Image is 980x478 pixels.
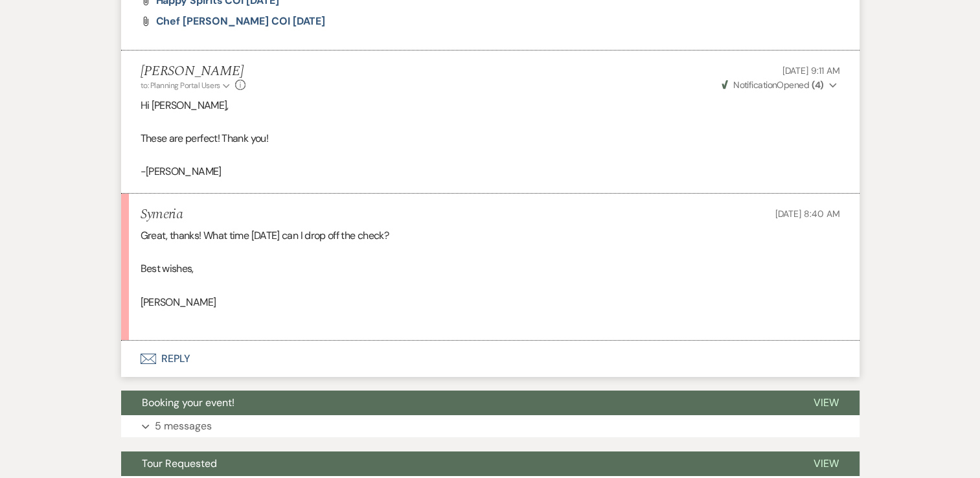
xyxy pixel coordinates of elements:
button: Tour Requested [121,451,793,476]
span: Opened [722,79,824,91]
button: NotificationOpened (4) [720,78,840,92]
span: View [814,457,839,470]
div: Great, thanks! What time [DATE] can I drop off the check? Best wishes, [PERSON_NAME] [141,227,840,327]
span: Notification [733,79,777,91]
button: View [793,451,860,476]
button: Reply [121,341,860,377]
span: Booking your event! [142,396,234,409]
button: View [793,391,860,415]
a: Chef [PERSON_NAME] COI [DATE] [156,16,326,27]
strong: ( 4 ) [811,79,823,91]
p: 5 messages [155,418,212,435]
p: These are perfect! Thank you! [141,130,840,147]
span: Tour Requested [142,457,217,470]
span: [DATE] 9:11 AM [782,65,839,76]
button: Booking your event! [121,391,793,415]
span: [DATE] 8:40 AM [775,208,839,220]
span: to: Planning Portal Users [141,80,220,91]
h5: [PERSON_NAME] [141,63,246,80]
button: to: Planning Portal Users [141,80,233,91]
h5: Symeria [141,207,183,223]
button: 5 messages [121,415,860,437]
span: Chef [PERSON_NAME] COI [DATE] [156,14,326,28]
p: -[PERSON_NAME] [141,163,840,180]
span: View [814,396,839,409]
p: Hi [PERSON_NAME], [141,97,840,114]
